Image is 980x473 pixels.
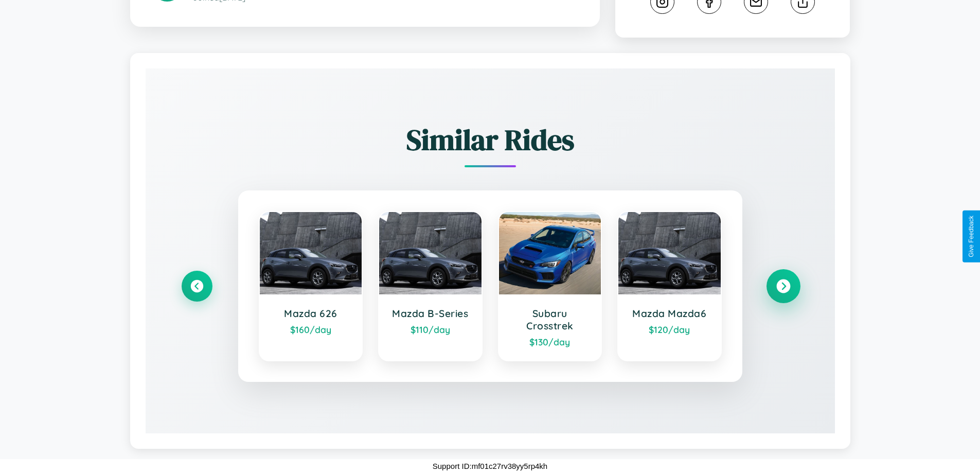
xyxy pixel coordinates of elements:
p: Support ID: mf01c27rv38yy5rp4kh [433,459,547,473]
a: Mazda B-Series$110/day [378,211,483,361]
div: $ 120 /day [629,324,710,335]
h3: Subaru Crosstrek [509,307,591,332]
h3: Mazda 626 [270,307,352,320]
div: $ 130 /day [509,336,591,347]
div: $ 160 /day [270,324,352,335]
h3: Mazda B-Series [389,307,471,320]
div: $ 110 /day [389,324,471,335]
h2: Similar Rides [182,120,799,160]
a: Mazda 626$160/day [259,211,363,361]
div: Give Feedback [968,216,975,257]
a: Subaru Crosstrek$130/day [498,211,602,361]
h3: Mazda Mazda6 [629,307,710,320]
a: Mazda Mazda6$120/day [617,211,722,361]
